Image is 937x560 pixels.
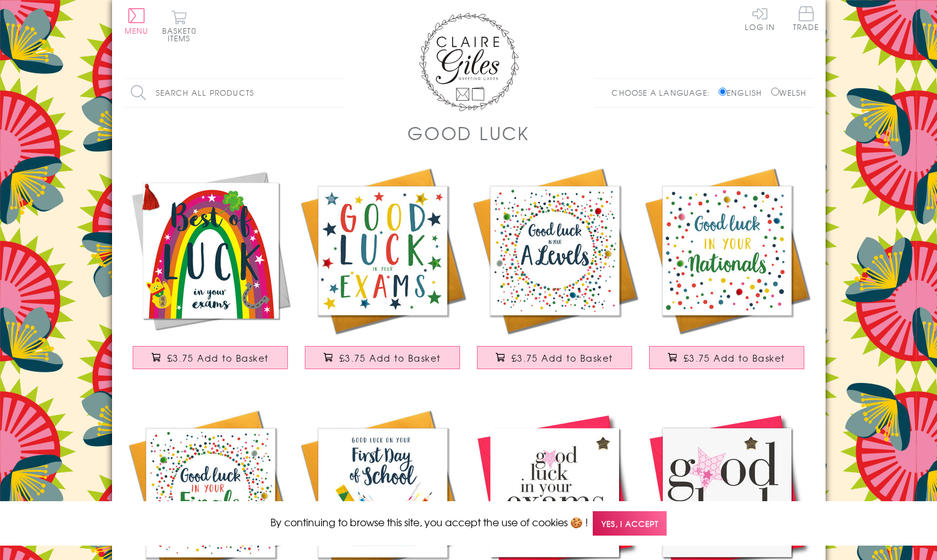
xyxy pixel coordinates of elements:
label: Welsh [771,87,807,98]
button: Menu [125,8,149,34]
input: English [719,88,727,96]
button: Basket0 items [162,10,197,42]
span: Yes, I accept [593,511,667,536]
img: Exam Good Luck Card, Stars, Embellished with pompoms [297,165,469,337]
button: £3.75 Add to Basket [133,346,288,369]
a: Exam Good Luck Card, Stars, Embellished with pompoms £3.75 Add to Basket [297,165,469,382]
span: £3.75 Add to Basket [167,352,269,364]
input: Welsh [771,88,779,96]
label: English [719,87,768,98]
button: £3.75 Add to Basket [649,346,804,369]
img: Good Luck Exams Card, Rainbow, Embellished with a colourful tassel [125,165,297,337]
a: Trade [793,6,819,33]
img: A Level Good Luck Card, Dotty Circle, Embellished with pompoms [469,165,641,337]
span: Trade [793,6,819,31]
p: Choose a language: [612,87,716,98]
a: Log In [745,6,775,31]
a: Good Luck Exams Card, Rainbow, Embellished with a colourful tassel £3.75 Add to Basket [125,165,297,382]
input: Search all products [125,79,344,107]
span: Menu [125,25,149,36]
a: Good Luck in Nationals Card, Dots, Embellished with pompoms £3.75 Add to Basket [641,165,813,382]
span: £3.75 Add to Basket [684,352,786,364]
input: Search [331,79,344,107]
button: £3.75 Add to Basket [305,346,460,369]
img: Good Luck in Nationals Card, Dots, Embellished with pompoms [641,165,813,337]
img: Claire Giles Greetings Cards [419,13,519,111]
h1: Good Luck [407,120,530,146]
a: A Level Good Luck Card, Dotty Circle, Embellished with pompoms £3.75 Add to Basket [469,165,641,382]
span: £3.75 Add to Basket [511,352,613,364]
span: 0 items [168,25,197,44]
button: £3.75 Add to Basket [477,346,632,369]
span: £3.75 Add to Basket [339,352,441,364]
